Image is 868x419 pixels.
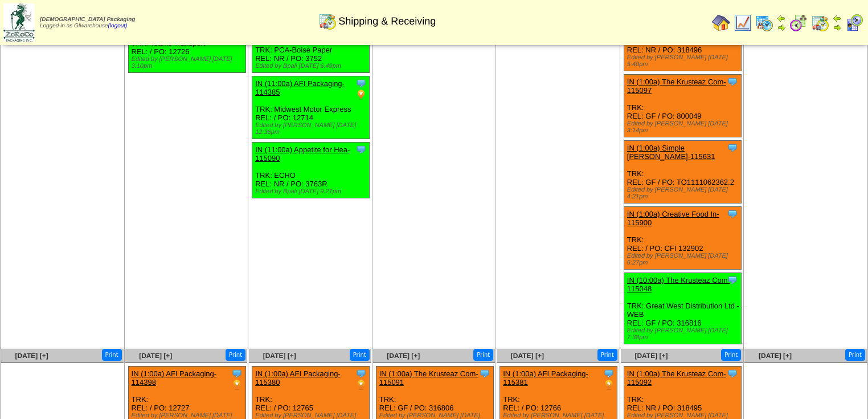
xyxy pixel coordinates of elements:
img: home.gif [712,14,730,32]
div: TRK: ECHO REL: NR / PO: 3763R [252,143,370,198]
img: PO [355,379,367,390]
div: Edited by [PERSON_NAME] [DATE] 3:14pm [627,120,741,134]
img: calendarcustomer.gif [845,14,863,32]
a: IN (11:00a) Appetite for Hea-115090 [255,145,350,162]
a: (logout) [108,23,128,29]
div: Edited by Bpali [DATE] 9:21pm [255,188,369,195]
a: [DATE] [+] [511,352,544,360]
img: calendarprod.gif [755,14,773,32]
a: [DATE] [+] [387,352,420,360]
img: Tooltip [479,368,490,379]
div: TRK: REL: / PO: CFI 132902 [624,207,741,270]
div: TRK: REL: GF / PO: 800049 [624,75,741,137]
div: Edited by [PERSON_NAME] [DATE] 5:40pm [627,54,741,68]
a: IN (1:00a) AFI Packaging-115381 [503,369,588,387]
a: [DATE] [+] [139,352,172,360]
div: Edited by [PERSON_NAME] [DATE] 7:38pm [627,327,741,341]
a: IN (1:00a) Simple [PERSON_NAME]-115631 [627,144,715,161]
button: Print [597,349,617,361]
img: Tooltip [355,368,367,379]
div: Edited by [PERSON_NAME] [DATE] 4:21pm [627,186,741,200]
img: line_graph.gif [734,14,752,32]
button: Print [473,349,493,361]
a: IN (1:00a) The Krusteaz Com-115092 [627,369,726,387]
span: Logged in as Gfwarehouse [40,17,135,29]
button: Print [350,349,370,361]
img: arrowleft.gif [777,14,786,23]
img: PO [355,89,367,100]
a: [DATE] [+] [263,352,296,360]
a: IN (1:00a) AFI Packaging-115380 [255,369,341,387]
a: IN (10:00a) The Krusteaz Com-115048 [627,276,730,293]
span: Shipping & Receiving [338,15,436,27]
img: calendarblend.gif [789,14,808,32]
div: Edited by Bpali [DATE] 6:49pm [255,63,369,70]
img: Tooltip [727,142,738,153]
div: Edited by [PERSON_NAME] [DATE] 12:36pm [255,122,369,136]
img: zoroco-logo-small.webp [3,3,35,42]
a: [DATE] [+] [15,352,48,360]
button: Print [845,349,865,361]
img: Tooltip [355,78,367,89]
img: Tooltip [727,208,738,219]
img: arrowright.gif [777,23,786,32]
div: TRK: REL: GF / PO: TO1111062362.2 [624,141,741,204]
button: Print [721,349,741,361]
img: arrowright.gif [833,23,842,32]
div: Edited by [PERSON_NAME] [DATE] 5:27pm [627,253,741,266]
a: [DATE] [+] [634,352,668,360]
button: Print [226,349,245,361]
img: calendarinout.gif [811,14,829,32]
img: Tooltip [355,144,367,155]
span: [DEMOGRAPHIC_DATA] Packaging [40,17,135,23]
a: IN (1:00a) The Krusteaz Com-115091 [379,369,478,387]
img: Tooltip [727,274,738,286]
img: PO [603,379,615,390]
img: PO [231,379,243,390]
img: calendarinout.gif [318,12,337,30]
a: IN (1:00a) AFI Packaging-114398 [132,369,217,387]
img: Tooltip [727,76,738,87]
div: TRK: Midwest Motor Express REL: / PO: 12714 [252,76,370,139]
img: Tooltip [231,368,243,379]
div: Edited by [PERSON_NAME] [DATE] 3:10pm [132,56,245,70]
a: IN (1:00a) Creative Food In-115900 [627,210,719,227]
img: Tooltip [603,368,615,379]
button: Print [102,349,122,361]
a: IN (1:00a) The Krusteaz Com-115097 [627,78,726,95]
div: TRK: Great West Distribution Ltd - WEB REL: GF / PO: 316816 [624,273,741,344]
img: Tooltip [727,368,738,379]
a: IN (11:00a) AFI Packaging-114385 [255,79,345,96]
a: [DATE] [+] [759,352,792,360]
img: arrowleft.gif [833,14,842,23]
